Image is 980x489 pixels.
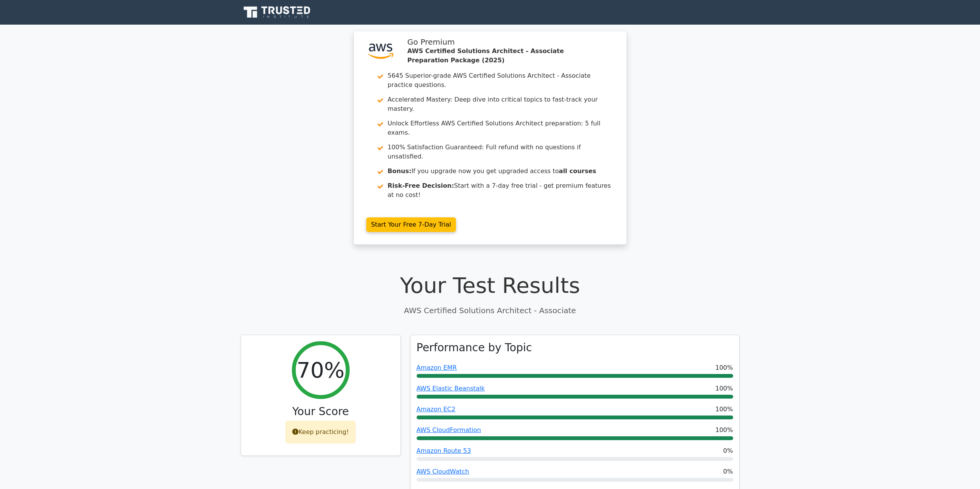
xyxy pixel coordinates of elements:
[723,446,733,456] span: 0%
[417,385,485,392] a: AWS Elastic Beanstalk
[715,384,733,393] span: 100%
[297,357,344,383] h2: 70%
[417,468,469,475] a: AWS CloudWatch
[715,405,733,414] span: 100%
[417,341,532,354] h3: Performance by Topic
[715,426,733,435] span: 100%
[286,421,355,443] div: Keep practicing!
[723,467,733,476] span: 0%
[417,406,456,413] a: Amazon EC2
[247,405,394,418] h3: Your Score
[417,447,471,454] a: Amazon Route 53
[417,364,457,371] a: Amazon EMR
[715,363,733,372] span: 100%
[241,305,740,316] p: AWS Certified Solutions Architect - Associate
[417,426,481,434] a: AWS CloudFormation
[366,217,456,232] a: Start Your Free 7-Day Trial
[241,272,740,298] h1: Your Test Results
